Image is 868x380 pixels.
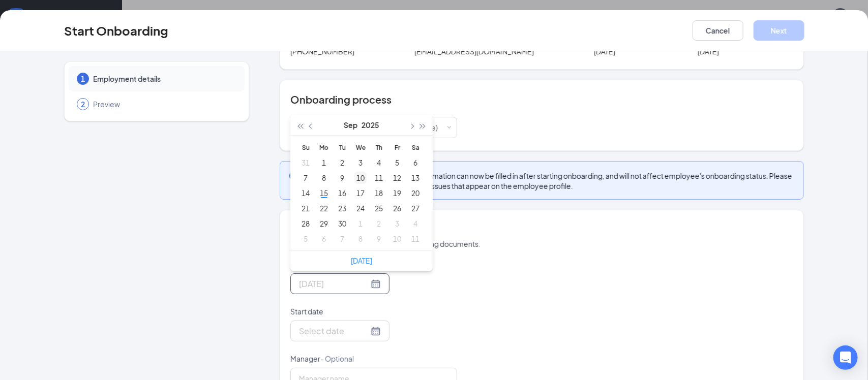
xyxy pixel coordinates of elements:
td: 2025-09-01 [315,155,333,170]
td: 2025-09-15 [315,185,333,201]
td: 2025-09-04 [370,155,388,170]
div: 12 [391,172,403,184]
td: 2025-09-30 [333,216,351,231]
div: 5 [391,156,403,169]
td: 2025-09-11 [370,170,388,185]
td: 2025-10-05 [296,231,315,246]
td: 2025-09-28 [296,216,315,231]
button: Cancel [693,20,743,41]
div: 6 [318,233,330,245]
span: [PHONE_NUMBER] [290,46,354,57]
td: 2025-09-17 [351,185,370,201]
td: 2025-10-10 [388,231,406,246]
td: 2025-10-07 [333,231,351,246]
div: 1 [354,217,367,230]
td: 2025-09-05 [388,155,406,170]
th: Th [370,140,388,155]
button: Sep [344,115,357,135]
div: 25 [373,202,385,214]
h4: Onboarding process [290,92,793,107]
h3: Start Onboarding [64,22,168,39]
div: 7 [336,233,348,245]
th: Tu [333,140,351,155]
div: 20 [409,187,422,199]
td: 2025-09-12 [388,170,406,185]
div: 9 [336,172,348,184]
td: 2025-09-13 [406,170,425,185]
td: 2025-09-21 [296,201,315,216]
td: 2025-09-07 [296,170,315,185]
div: 15 [318,187,330,199]
div: 8 [318,172,330,184]
div: 11 [373,172,385,184]
span: 2 [81,99,85,109]
span: Compensation and employment information can now be filled in after starting onboarding, and will ... [307,171,795,191]
span: [DATE] [698,46,719,57]
div: 24 [354,202,367,214]
td: 2025-09-26 [388,201,406,216]
div: 13 [409,172,422,184]
div: 7 [300,172,312,184]
div: 26 [391,202,403,214]
td: 2025-10-09 [370,231,388,246]
span: Preview [93,99,234,109]
td: 2025-10-11 [406,231,425,246]
th: We [351,140,370,155]
td: 2025-09-18 [370,185,388,201]
div: 4 [373,156,385,169]
p: This information is used to create onboarding documents. [290,239,793,249]
div: 10 [354,172,367,184]
p: Manager [290,354,457,364]
td: 2025-09-20 [406,185,425,201]
td: 2025-09-02 [333,155,351,170]
td: 2025-09-19 [388,185,406,201]
div: 31 [300,156,312,169]
div: 18 [373,187,385,199]
td: 2025-09-14 [296,185,315,201]
td: 2025-09-24 [351,201,370,216]
span: [EMAIL_ADDRESS][DOMAIN_NAME] [414,46,534,57]
div: 6 [409,156,422,169]
p: Start date [290,306,457,316]
div: 4 [409,217,422,230]
div: 3 [391,217,403,230]
div: 3 [354,156,367,169]
span: Employment details [93,74,234,84]
div: 11 [409,233,422,245]
div: 28 [300,217,312,230]
div: 27 [409,202,422,214]
div: 17 [354,187,367,199]
td: 2025-10-01 [351,216,370,231]
td: 2025-08-31 [296,155,315,170]
td: 2025-09-09 [333,170,351,185]
div: 23 [336,202,348,214]
td: 2025-10-06 [315,231,333,246]
div: 1 [318,156,330,169]
svg: Info [288,170,301,182]
div: 21 [300,202,312,214]
button: 2025 [362,115,379,135]
td: 2025-10-03 [388,216,406,231]
td: 2025-09-10 [351,170,370,185]
td: 2025-09-03 [351,155,370,170]
div: 19 [391,187,403,199]
span: - Optional [320,354,354,363]
div: 29 [318,217,330,230]
div: 9 [373,233,385,245]
div: 14 [300,187,312,199]
span: 1 [81,74,85,84]
div: 10 [391,233,403,245]
input: Select date [299,325,369,337]
td: 2025-10-08 [351,231,370,246]
th: Fr [388,140,406,155]
div: 2 [336,156,348,169]
div: 2 [373,217,385,230]
td: 2025-09-06 [406,155,425,170]
div: 5 [300,233,312,245]
input: Select date [299,277,369,290]
div: 16 [336,187,348,199]
td: 2025-09-23 [333,201,351,216]
div: Open Intercom Messenger [833,345,858,370]
div: 22 [318,202,330,214]
button: Next [754,20,804,41]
